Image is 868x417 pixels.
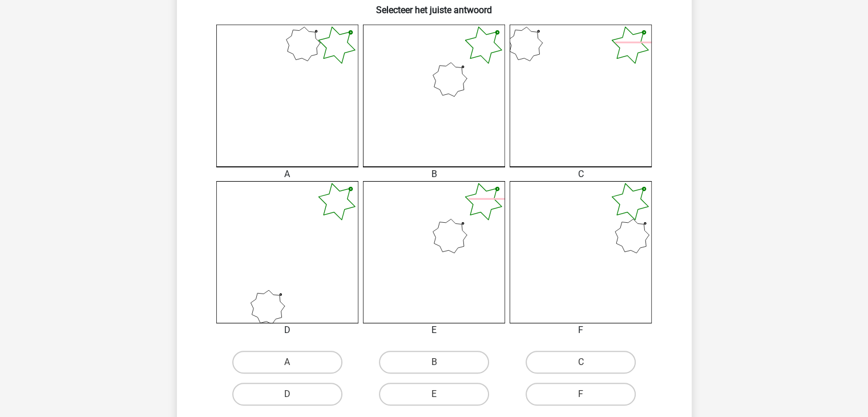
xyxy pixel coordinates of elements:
[501,167,660,181] div: C
[379,351,489,374] label: B
[354,323,514,337] div: E
[232,351,342,374] label: A
[526,383,636,406] label: F
[354,167,514,181] div: B
[526,351,636,374] label: C
[208,323,367,337] div: D
[501,323,660,337] div: F
[379,383,489,406] label: E
[208,167,367,181] div: A
[232,383,342,406] label: D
